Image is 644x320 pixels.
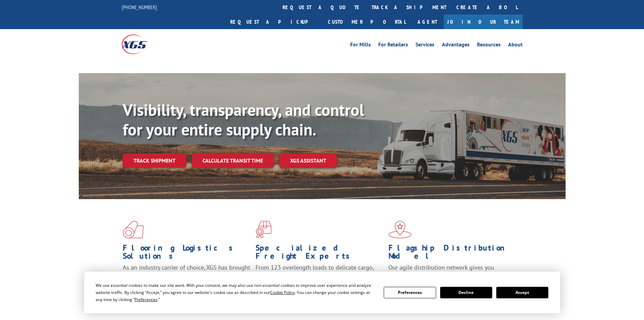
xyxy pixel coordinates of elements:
a: Resources [477,42,501,49]
a: Track shipment [123,153,186,168]
a: For Retailers [378,42,408,49]
a: Services [415,42,434,49]
a: Agent [411,15,444,29]
a: Request a pickup [225,15,323,29]
a: About [508,42,523,49]
b: Visibility, transparency, and control for your entire supply chain. [123,99,364,140]
a: XGS ASSISTANT [279,153,337,168]
div: Cookie Consent Prompt [84,272,560,313]
h1: Specialized Freight Experts [256,244,383,263]
img: xgs-icon-total-supply-chain-intelligence-red [123,221,144,238]
a: For Mills [350,42,371,49]
img: xgs-icon-flagship-distribution-model-red [388,221,412,238]
div: We use essential cookies to make our site work. With your consent, we may also use non-essential ... [96,282,376,303]
img: xgs-icon-focused-on-flooring-red [256,221,271,238]
h1: Flagship Distribution Model [388,244,516,263]
p: From 123 overlength loads to delicate cargo, our experienced staff knows the best way to move you... [256,263,383,294]
button: Preferences [384,287,436,298]
a: Join Our Team [444,15,523,29]
a: Calculate transit time [192,153,274,168]
span: Preferences [135,297,158,302]
a: [PHONE_NUMBER] [122,4,157,10]
span: Our agile distribution network gives you nationwide inventory management on demand. [388,263,513,279]
a: Advantages [442,42,470,49]
h1: Flooring Logistics Solutions [123,244,251,263]
span: Cookie Policy [270,290,295,295]
button: Accept [496,287,548,298]
button: Decline [440,287,492,298]
a: Customer Portal [323,15,411,29]
span: As an industry carrier of choice, XGS has brought innovation and dedication to flooring logistics... [123,263,250,287]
